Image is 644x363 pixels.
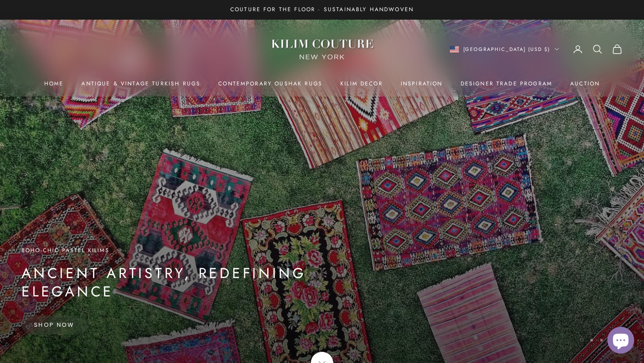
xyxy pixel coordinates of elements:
[21,246,370,255] p: Boho-Chic Pastel Kilims
[401,79,443,88] a: Inspiration
[21,264,370,301] p: Ancient Artistry, Redefining Elegance
[450,45,559,53] button: Change country or currency
[450,44,623,55] nav: Secondary navigation
[218,79,322,88] a: Contemporary Oushak Rugs
[570,79,600,88] a: Auction
[44,79,64,88] a: Home
[21,316,87,334] a: Shop Now
[605,327,637,356] inbox-online-store-chat: Shopify online store chat
[81,79,200,88] a: Antique & Vintage Turkish Rugs
[463,45,551,53] span: [GEOGRAPHIC_DATA] (USD $)
[340,79,383,88] summary: Kilim Decor
[450,46,459,53] img: United States
[230,5,414,14] p: Couture for the Floor · Sustainably Handwoven
[461,79,553,88] a: Designer Trade Program
[21,79,623,88] nav: Primary navigation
